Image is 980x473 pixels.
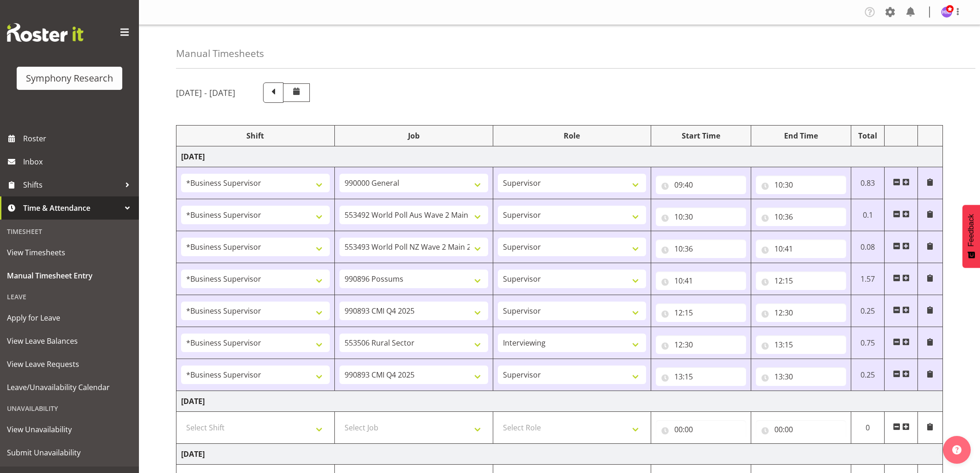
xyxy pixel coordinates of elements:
[7,23,83,42] img: Rosterit website logo
[176,391,943,412] td: [DATE]
[656,176,746,194] input: Click to select...
[756,240,846,258] input: Click to select...
[7,311,132,325] span: Apply for Leave
[756,367,846,386] input: Click to select...
[856,130,879,141] div: Total
[2,287,137,306] div: Leave
[2,329,137,353] a: View Leave Balances
[962,205,980,268] button: Feedback - Show survey
[967,214,975,246] span: Feedback
[756,303,846,322] input: Click to select...
[656,367,746,386] input: Click to select...
[851,263,885,295] td: 1.57
[851,359,885,391] td: 0.25
[952,445,961,454] img: help-xxl-2.png
[2,418,137,441] a: View Unavailability
[851,231,885,263] td: 0.08
[2,399,137,418] div: Unavailability
[181,130,330,141] div: Shift
[2,222,137,241] div: Timesheet
[756,420,846,439] input: Click to select...
[7,423,132,436] span: View Unavailability
[2,441,137,464] a: Submit Unavailability
[7,269,132,283] span: Manual Timesheet Entry
[756,208,846,226] input: Click to select...
[656,420,746,439] input: Click to select...
[851,412,885,444] td: 0
[176,444,943,465] td: [DATE]
[2,241,137,264] a: View Timesheets
[756,271,846,290] input: Click to select...
[941,6,952,18] img: hitesh-makan1261.jpg
[656,130,746,141] div: Start Time
[756,176,846,194] input: Click to select...
[851,199,885,231] td: 0.1
[26,71,113,85] div: Symphony Research
[656,335,746,354] input: Click to select...
[176,146,943,167] td: [DATE]
[2,353,137,376] a: View Leave Requests
[7,380,132,394] span: Leave/Unavailability Calendar
[7,357,132,371] span: View Leave Requests
[23,132,134,145] span: Roster
[2,264,137,287] a: Manual Timesheet Entry
[851,295,885,327] td: 0.25
[656,303,746,322] input: Click to select...
[656,271,746,290] input: Click to select...
[756,130,846,141] div: End Time
[7,334,132,348] span: View Leave Balances
[176,48,264,59] h4: Manual Timesheets
[851,327,885,359] td: 0.75
[7,246,132,259] span: View Timesheets
[756,335,846,354] input: Click to select...
[339,130,488,141] div: Job
[656,240,746,258] input: Click to select...
[2,306,137,329] a: Apply for Leave
[23,201,120,215] span: Time & Attendance
[23,155,134,169] span: Inbox
[498,130,647,141] div: Role
[23,178,120,192] span: Shifts
[7,446,132,460] span: Submit Unavailability
[851,167,885,199] td: 0.83
[176,88,235,98] h5: [DATE] - [DATE]
[2,376,137,399] a: Leave/Unavailability Calendar
[656,208,746,226] input: Click to select...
